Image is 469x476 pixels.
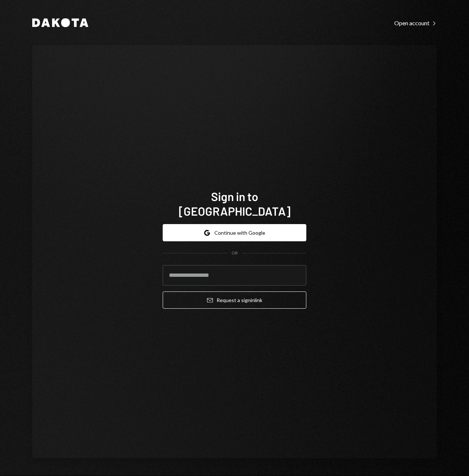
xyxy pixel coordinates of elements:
[163,189,306,218] h1: Sign in to [GEOGRAPHIC_DATA]
[394,19,437,27] div: Open account
[232,250,238,256] div: OR
[394,19,437,27] a: Open account
[163,224,306,241] button: Continue with Google
[163,291,306,309] button: Request a signinlink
